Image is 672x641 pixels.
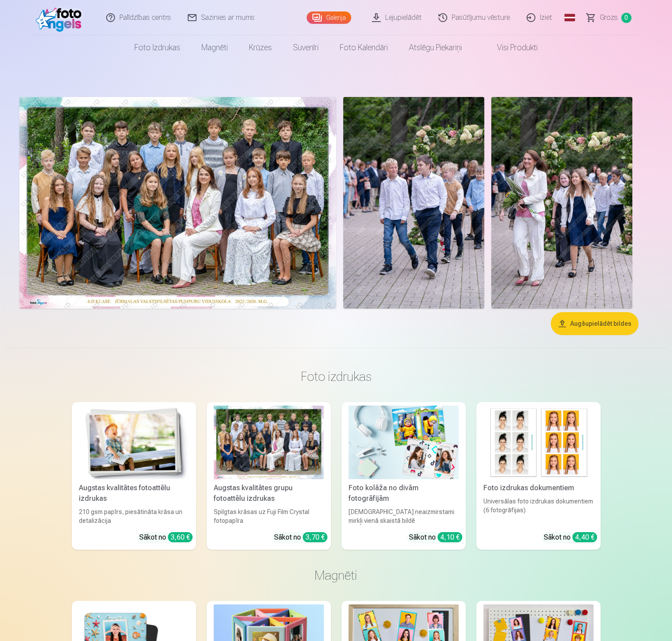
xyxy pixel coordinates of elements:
[79,567,594,583] h3: Magnēti
[480,497,597,525] div: Universālas foto izdrukas dokumentiem (6 fotogrāfijas)
[480,483,597,493] div: Foto izdrukas dokumentiem
[36,4,86,32] img: /fa3
[124,35,191,60] a: Foto izdrukas
[75,507,193,525] div: 210 gsm papīrs, piesātināta krāsa un detalizācija
[139,532,193,543] div: Sākot no
[345,507,462,525] div: [DEMOGRAPHIC_DATA] neaizmirstami mirkļi vienā skaistā bildē
[472,35,548,60] a: Visi produkti
[349,406,459,479] img: Foto kolāža no divām fotogrāfijām
[79,406,189,479] img: Augstas kvalitātes fotoattēlu izdrukas
[168,532,193,542] div: 3,60 €
[191,35,238,60] a: Magnēti
[307,11,351,24] a: Galerija
[207,402,331,550] a: Augstas kvalitātes grupu fotoattēlu izdrukasSpilgtas krāsas uz Fuji Film Crystal fotopapīraSākot ...
[621,13,631,23] span: 0
[72,402,196,550] a: Augstas kvalitātes fotoattēlu izdrukasAugstas kvalitātes fotoattēlu izdrukas210 gsm papīrs, piesā...
[438,532,462,542] div: 4,10 €
[210,507,327,525] div: Spilgtas krāsas uz Fuji Film Crystal fotopapīra
[342,402,466,550] a: Foto kolāža no divām fotogrāfijāmFoto kolāža no divām fotogrāfijām[DEMOGRAPHIC_DATA] neaizmirstam...
[329,35,398,60] a: Foto kalendāri
[572,532,597,542] div: 4,40 €
[210,483,327,504] div: Augstas kvalitātes grupu fotoattēlu izdrukas
[476,402,601,550] a: Foto izdrukas dokumentiemFoto izdrukas dokumentiemUniversālas foto izdrukas dokumentiem (6 fotogr...
[274,532,327,543] div: Sākot no
[238,35,282,60] a: Krūzes
[398,35,472,60] a: Atslēgu piekariņi
[282,35,329,60] a: Suvenīri
[79,369,594,384] h3: Foto izdrukas
[75,483,193,504] div: Augstas kvalitātes fotoattēlu izdrukas
[544,532,597,543] div: Sākot no
[409,532,462,543] div: Sākot no
[551,312,639,335] button: Augšupielādēt bildes
[600,12,618,23] span: Grozs
[303,532,327,542] div: 3,70 €
[345,483,462,504] div: Foto kolāža no divām fotogrāfijām
[483,406,594,479] img: Foto izdrukas dokumentiem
